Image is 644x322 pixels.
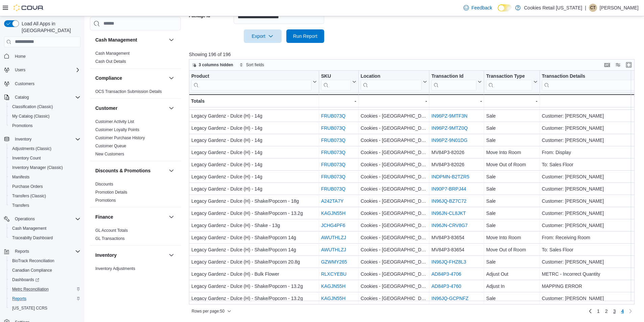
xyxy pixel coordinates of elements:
button: Reports [7,294,83,303]
a: IN96JN-CRV8G7 [431,223,468,228]
span: Purchase Orders [12,184,43,189]
div: - [486,97,537,105]
span: Canadian Compliance [12,268,52,273]
span: CT [590,4,596,12]
span: Metrc Reconciliation [9,285,80,293]
span: Transfers [12,203,29,208]
div: Finance [90,226,181,245]
p: | [585,4,586,12]
button: Transfers (Classic) [7,191,83,201]
button: Reports [1,247,83,256]
a: Customers [12,80,37,88]
a: Customer Loyalty Points [95,127,139,132]
a: RLXCYEBU [321,271,346,277]
div: Cash Management [90,49,181,68]
h3: Cash Management [95,36,137,43]
span: 2 [605,308,608,315]
button: Classification (Classic) [7,102,83,112]
button: Discounts & Promotions [167,167,175,175]
div: Sale [486,221,537,229]
div: Cookies - [GEOGRAPHIC_DATA] [360,221,427,229]
a: Adjustments (Classic) [9,145,54,153]
span: 4 [621,308,624,315]
a: FRUB073Q [321,125,345,131]
div: Move Into Room [486,148,537,156]
span: Customers [12,79,80,88]
div: Sale [486,209,537,217]
button: Customer [95,105,166,112]
span: Classification (Classic) [9,103,80,111]
button: Catalog [1,93,83,102]
button: Transaction Id [431,73,482,90]
button: Reports [12,247,32,255]
div: Cookies - [GEOGRAPHIC_DATA] [360,185,427,193]
div: Compliance [90,88,181,98]
button: Transaction Type [486,73,537,90]
span: Transfers (Classic) [9,192,80,200]
a: IN90P7-BRPJ44 [431,186,466,192]
div: Transaction Id URL [431,73,476,90]
div: Sale [486,112,537,120]
button: Home [1,51,83,61]
a: IN96JQ-GCPNFZ [431,296,469,301]
p: [PERSON_NAME] [600,4,639,12]
div: Location [360,73,422,90]
span: Catalog [12,93,80,101]
a: KAGJN55H [321,210,345,216]
span: Customer Activity List [95,119,134,124]
div: Legacy Gardenz - Dulce (H) - Shake/Popcorn 14g [191,233,317,242]
a: Home [12,52,28,60]
div: Cookies - [GEOGRAPHIC_DATA] [360,246,427,254]
div: Totals [191,97,317,105]
button: My Catalog (Classic) [7,112,83,121]
div: Legacy Gardenz - Dulce (H) - Shake/Popcorn - 18g [191,197,317,205]
span: Adjustments (Classic) [12,146,51,151]
a: OCS Transaction Submission Details [95,89,162,94]
span: [US_STATE] CCRS [12,305,47,311]
button: Customer [167,104,175,112]
a: IN96JQ-FHZ8L3 [431,259,466,265]
span: My Catalog (Classic) [12,114,50,119]
a: FRUB073Q [321,162,345,167]
a: AD84P3-4760 [431,283,461,289]
span: Traceabilty Dashboard [9,234,80,242]
button: Traceabilty Dashboard [7,233,83,243]
div: Legacy Gardenz - Dulce (H) - 14g [191,124,317,132]
a: Discounts [95,182,113,187]
button: Canadian Compliance [7,266,83,275]
h3: Discounts & Promotions [95,167,150,174]
div: Legacy Gardenz - Dulce (H) - Shake/Popcorn 20.8g [191,258,317,266]
a: Customer Purchase History [95,135,145,140]
a: Cash Management [95,51,129,56]
a: FRUB073Q [321,138,345,143]
div: Move Into Room [486,233,537,242]
span: Inventory [15,137,31,142]
div: Sale [486,100,537,108]
span: Discounts [95,181,113,187]
span: Inventory Adjustments [95,266,135,271]
a: Page 3 of 4 [611,306,619,317]
span: My Catalog (Classic) [9,112,80,120]
button: Cash Management [7,224,83,233]
span: 3 columns hidden [199,62,233,68]
button: Product [191,73,317,90]
button: Operations [12,215,38,223]
span: BioTrack Reconciliation [9,257,80,265]
span: Operations [12,215,80,223]
button: Enter fullscreen [625,61,633,69]
span: BioTrack Reconciliation [12,258,54,264]
span: Cash Out Details [95,59,126,64]
span: Inventory Count [9,154,80,162]
button: Metrc Reconciliation [7,284,83,294]
div: SKU [321,73,351,79]
span: Operations [15,216,35,222]
button: Manifests [7,172,83,182]
a: Customer Queue [95,144,126,148]
a: Manifests [9,173,32,181]
span: Export [248,29,278,43]
span: Manifests [9,173,80,181]
div: Legacy Gardenz - Dulce (H) - Shake - 13g [191,221,317,229]
span: Reports [12,247,80,255]
div: MV84P3-83654 [431,233,482,242]
div: Transaction Id [431,73,476,79]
